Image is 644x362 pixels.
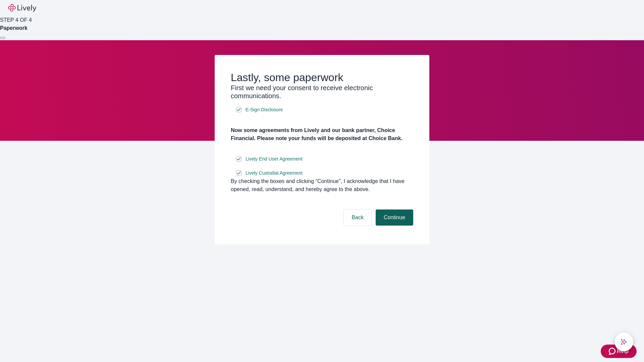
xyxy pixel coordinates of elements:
[621,339,627,345] svg: Lively AI Assistant
[231,126,413,142] h4: Now some agreements from Lively and our bank partner, Choice Financial. Please note your funds wi...
[231,71,413,84] h2: Lastly, some paperwork
[376,209,413,226] button: Continue
[614,333,633,351] button: chat
[244,155,304,163] a: e-sign disclosure document
[231,177,413,193] div: By checking the boxes and clicking “Continue", I acknowledge that I have opened, read, understand...
[601,345,637,358] button: Zendesk support iconHelp
[617,347,629,355] span: Help
[244,169,304,177] a: e-sign disclosure document
[244,106,284,114] a: e-sign disclosure document
[343,209,372,226] button: Back
[246,170,303,177] span: Lively Custodial Agreement
[609,347,617,355] svg: Zendesk support icon
[246,106,283,113] span: E-Sign Disclosure
[231,84,413,100] h3: First we need your consent to receive electronic communications.
[246,156,303,163] span: Lively End User Agreement
[8,4,36,12] img: Lively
